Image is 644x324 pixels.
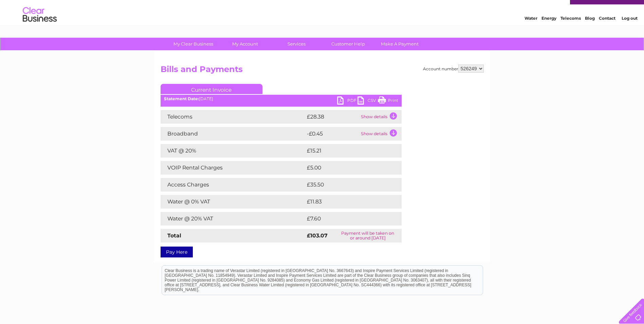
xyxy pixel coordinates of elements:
[599,29,615,34] a: Contact
[320,38,376,50] a: Customer Help
[305,178,388,192] td: £35.50
[217,38,273,50] a: My Account
[305,144,386,158] td: £15.21
[423,65,484,73] div: Account number
[622,29,638,34] a: Log out
[305,161,386,175] td: £5.00
[161,195,305,209] td: Water @ 0% VAT
[162,4,483,33] div: Clear Business is a trading name of Verastar Limited (registered in [GEOGRAPHIC_DATA] No. 3667643...
[161,212,305,226] td: Water @ 20% VAT
[305,110,359,124] td: £28.38
[161,84,262,94] a: Current Invoice
[357,96,378,106] a: CSV
[525,29,537,34] a: Water
[378,96,398,106] a: Print
[167,232,181,239] strong: Total
[516,3,563,12] a: 0333 014 3131
[305,127,359,141] td: -£0.45
[269,38,325,50] a: Services
[307,232,328,239] strong: £103.07
[541,29,556,34] a: Energy
[22,18,57,38] img: logo.png
[165,38,221,50] a: My Clear Business
[164,96,199,101] b: Statement Date:
[305,212,386,226] td: £7.60
[372,38,428,50] a: Make A Payment
[359,127,402,141] td: Show details
[161,127,305,141] td: Broadband
[161,144,305,158] td: VAT @ 20%
[337,96,357,106] a: PDF
[161,96,402,101] div: [DATE]
[161,161,305,175] td: VOIP Rental Charges
[161,65,484,77] h2: Bills and Payments
[560,29,581,34] a: Telecoms
[359,110,402,124] td: Show details
[161,247,193,257] a: Pay Here
[305,195,387,209] td: £11.83
[161,110,305,124] td: Telecoms
[334,229,402,242] td: Payment will be taken on or around [DATE]
[161,178,305,192] td: Access Charges
[585,29,595,34] a: Blog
